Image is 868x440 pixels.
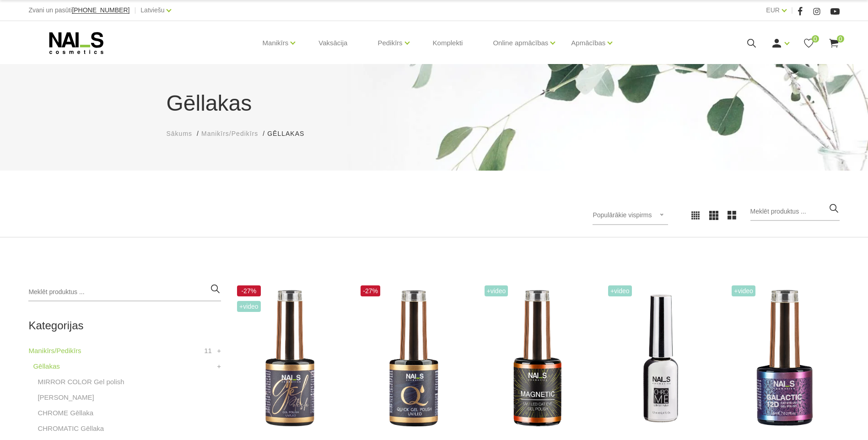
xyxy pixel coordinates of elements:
[493,25,548,61] a: Online apmācības
[201,130,258,137] span: Manikīrs/Pedikīrs
[732,285,755,296] span: +Video
[28,320,221,332] h2: Kategorijas
[28,5,129,16] div: Zvani un pasūti
[426,21,470,65] a: Komplekti
[33,361,59,372] a: Gēllakas
[803,38,814,49] a: 0
[237,285,261,296] span: -27%
[837,35,844,43] span: 0
[766,5,780,16] a: EUR
[38,423,104,434] a: CHROMATIC Gēllaka
[134,5,136,16] span: |
[263,25,289,61] a: Manikīrs
[812,35,819,43] span: 0
[237,301,261,312] span: +Video
[606,283,716,434] img: Paredzēta hromēta jeb spoguļspīduma efekta veidošanai uz pilnas naga plātnes vai atsevišķiem diza...
[167,129,193,139] a: Sākums
[28,283,221,301] input: Meklēt produktus ...
[201,129,258,139] a: Manikīrs/Pedikīrs
[729,283,839,434] img: Daudzdimensionāla magnētiskā gellaka, kas satur smalkas, atstarojošas hroma daļiņas. Ar īpaša mag...
[571,25,605,61] a: Apmācības
[485,285,508,296] span: +Video
[167,87,702,120] h1: Gēllakas
[593,211,652,219] span: Populārākie vispirms
[361,285,380,296] span: -27%
[267,129,313,139] li: Gēllakas
[38,376,124,387] a: MIRROR COLOR Gel polish
[72,6,129,14] span: [PHONE_NUMBER]
[72,7,129,14] a: [PHONE_NUMBER]
[204,345,212,356] span: 11
[217,345,221,356] a: +
[482,283,592,434] img: Ilgnoturīga gellaka, kas sastāv no metāla mikrodaļiņām, kuras īpaša magnēta ietekmē var pārvērst ...
[28,345,81,356] a: Manikīrs/Pedikīrs
[38,408,93,419] a: CHROME Gēllaka
[828,38,840,49] a: 0
[311,21,355,65] a: Vaksācija
[608,285,632,296] span: +Video
[38,392,94,403] a: [PERSON_NAME]
[235,283,345,434] img: Ilgnoturīga, intensīvi pigmentēta gellaka. Viegli klājas, lieliski žūst, nesaraujas, neatkāpjas n...
[167,130,193,137] span: Sākums
[140,5,164,16] a: Latviešu
[377,25,402,61] a: Pedikīrs
[750,203,840,221] input: Meklēt produktus ...
[791,5,793,16] span: |
[217,361,221,372] a: +
[358,283,468,434] img: Ātri, ērti un vienkārši!Intensīvi pigmentēta gellaka, kas perfekti klājas arī vienā slānī, tādā v...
